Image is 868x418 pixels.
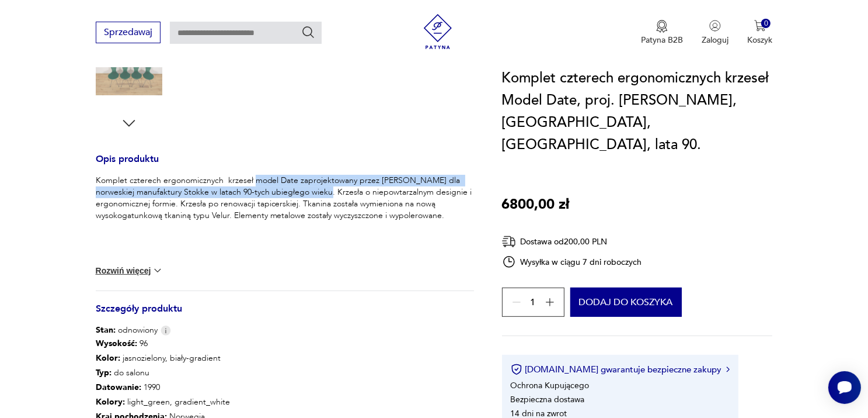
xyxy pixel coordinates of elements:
[511,364,730,375] button: [DOMAIN_NAME] gwarantuje bezpieczne zakupy
[511,364,522,375] img: Ikona certyfikatu
[96,265,163,277] button: Rozwiń więcej
[152,265,163,277] img: chevron down
[726,367,730,372] img: Ikona strzałki w prawo
[502,194,570,216] p: 6800,00 zł
[502,67,773,156] h1: Komplet czterech ergonomicznych krzeseł Model Date, proj. [PERSON_NAME], [GEOGRAPHIC_DATA], [GEOG...
[531,299,536,306] span: 1
[96,395,230,409] p: light_green, gradient_white
[96,396,125,407] b: Kolory :
[828,371,861,404] iframe: Smartsupp widget button
[96,351,230,365] p: jasnozielony, biały-gradient
[96,22,161,43] button: Sprzedawaj
[747,20,772,46] button: 0Koszyk
[702,34,728,46] p: Zaloguj
[641,34,683,46] p: Patyna B2B
[96,29,161,37] a: Sprzedawaj
[502,234,642,249] div: Dostawa od 200,00 PLN
[96,40,162,107] img: Zdjęcie produktu Komplet czterech ergonomicznych krzeseł Model Date, proj. Olav Eldoy, Stokke, No...
[96,365,230,380] p: do salonu
[96,367,111,378] b: Typ :
[511,394,585,405] li: Bezpieczna dostawa
[96,338,137,349] b: Wysokość :
[641,20,683,46] button: Patyna B2B
[511,380,590,391] li: Ochrona Kupującego
[754,20,766,32] img: Ikona koszyka
[570,288,682,317] button: Dodaj do koszyka
[301,25,315,39] button: Szukaj
[709,20,721,32] img: Ikonka użytkownika
[502,234,516,249] img: Ikona dostawy
[96,380,230,395] p: 1990
[420,14,455,49] img: Patyna - sklep z meblami i dekoracjami vintage
[702,20,728,46] button: Zaloguj
[502,255,642,269] div: Wysyłka w ciągu 7 dni roboczych
[761,19,771,29] div: 0
[161,326,171,336] img: Info icon
[96,353,120,364] b: Kolor:
[96,324,116,336] b: Stan:
[747,34,772,46] p: Koszyk
[96,175,474,222] p: Komplet czterech ergonomicznych krzeseł model Date zaprojektowany przez [PERSON_NAME] dla norwesk...
[641,20,683,46] a: Ikona medaluPatyna B2B
[656,20,668,33] img: Ikona medalu
[96,336,230,351] p: 96
[96,305,474,324] h3: Szczegóły produktu
[96,382,141,393] b: Datowanie :
[96,156,474,175] h3: Opis produktu
[96,324,158,336] span: odnowiony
